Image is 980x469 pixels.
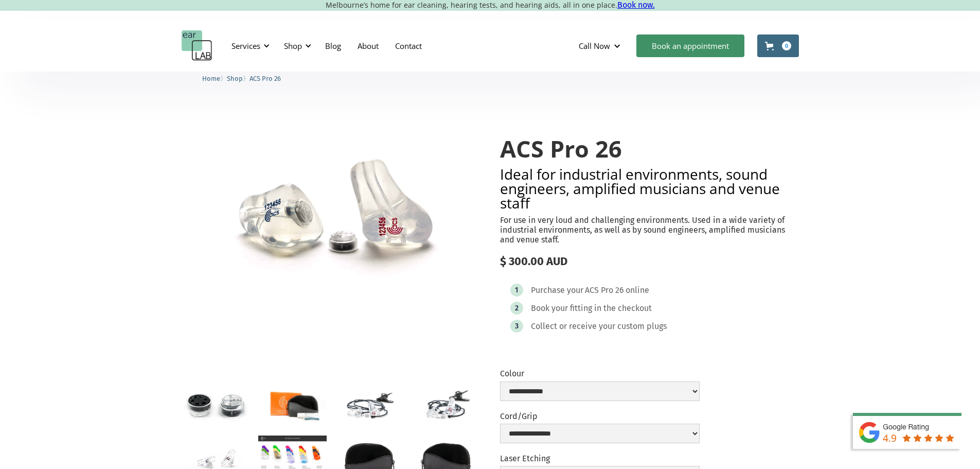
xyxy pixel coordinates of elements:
[500,411,700,421] label: Cord/Grip
[284,41,302,51] div: Shop
[500,215,799,245] p: For use in very loud and challenging environments. Used in a wide variety of industrial environme...
[182,30,212,61] a: home
[227,73,243,83] a: Shop
[500,167,799,210] h2: Ideal for industrial environments, sound engineers, amplified musicians and venue staff
[626,285,649,296] div: online
[250,75,281,82] span: ACS Pro 26
[335,382,403,427] a: open lightbox
[182,115,480,321] img: ACS Pro 26
[202,75,220,82] span: Home
[531,303,652,314] div: Book your fitting in the checkout
[585,285,624,296] div: ACS Pro 26
[515,322,519,330] div: 3
[515,304,519,312] div: 2
[500,369,700,378] label: Colour
[531,285,583,296] div: Purchase your
[636,34,744,57] a: Book an appointment
[531,321,667,332] div: Collect or receive your custom plugs
[387,31,430,61] a: Contact
[317,31,349,61] a: Blog
[231,41,260,51] div: Services
[571,30,631,61] div: Call Now
[500,454,700,463] label: Laser Etching
[182,382,250,427] a: open lightbox
[250,73,281,83] a: ACS Pro 26
[412,382,480,427] a: open lightbox
[500,255,799,268] div: $ 300.00 AUD
[278,30,314,61] div: Shop
[258,382,327,428] a: open lightbox
[227,73,250,84] li: 〉
[202,73,227,84] li: 〉
[500,136,799,162] h1: ACS Pro 26
[782,41,791,50] div: 0
[182,115,480,321] a: open lightbox
[225,30,273,61] div: Services
[227,75,243,82] span: Shop
[579,41,610,51] div: Call Now
[349,31,387,61] a: About
[757,34,799,57] a: Open cart
[515,286,518,294] div: 1
[202,73,220,83] a: Home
